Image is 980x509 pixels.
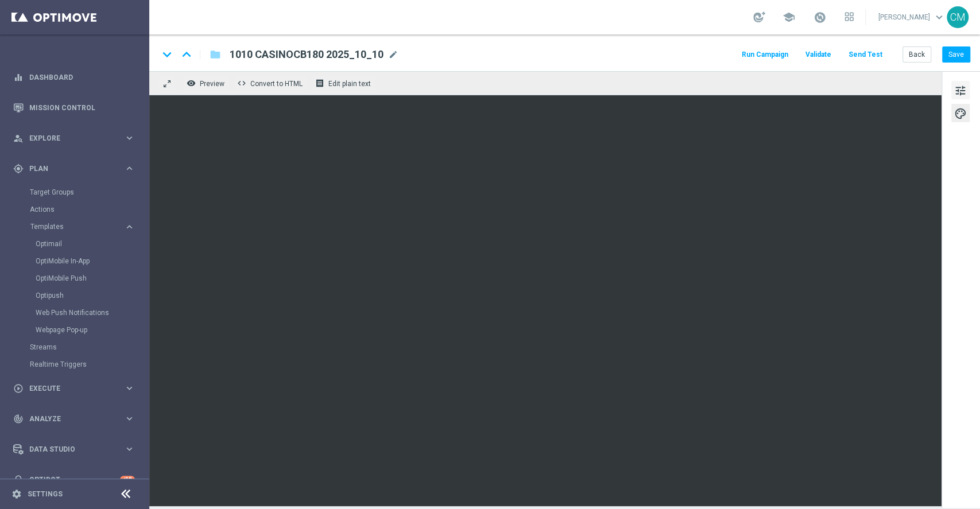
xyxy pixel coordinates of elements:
[954,106,967,121] span: palette
[954,83,967,98] span: tune
[30,223,113,230] span: Templates
[312,76,376,91] button: receipt Edit plain text
[29,92,135,123] a: Mission Control
[29,62,135,92] a: Dashboard
[13,134,135,143] button: person_search Explore keyboard_arrow_right
[933,11,946,24] span: keyboard_arrow_down
[902,46,931,63] button: Back
[30,184,148,201] div: Target Groups
[124,444,135,454] i: keyboard_arrow_right
[158,46,176,63] i: keyboard_arrow_down
[230,48,384,61] span: 1010 CASINOCB180 2025_10_10
[11,489,22,499] i: settings
[13,164,24,174] i: gps_fixed
[36,287,148,304] div: Optipush
[30,343,119,352] a: Streams
[30,222,135,231] button: Templates keyboard_arrow_right
[208,45,222,64] button: folder
[13,92,135,123] div: Mission Control
[36,270,148,287] div: OptiMobile Push
[13,73,135,82] button: equalizer Dashboard
[13,133,24,143] i: person_search
[29,385,124,392] span: Execute
[13,72,24,83] i: equalizer
[13,464,135,495] div: Optibot
[124,133,135,143] i: keyboard_arrow_right
[36,325,119,335] a: Webpage Pop-up
[13,444,124,454] div: Data Studio
[36,321,148,339] div: Webpage Pop-up
[250,80,303,88] span: Convert to HTML
[36,257,119,266] a: OptiMobile In-App
[13,383,24,394] i: play_circle_outline
[234,76,308,91] button: code Convert to HTML
[36,308,119,317] a: Web Push Notifications
[951,104,970,122] button: palette
[210,48,221,61] i: folder
[28,491,63,498] a: Settings
[30,223,124,230] div: Templates
[13,475,24,485] i: lightbulb
[124,413,135,424] i: keyboard_arrow_right
[36,304,148,321] div: Web Push Notifications
[804,47,833,63] button: Validate
[13,103,135,112] button: Mission Control
[187,79,196,88] i: remove_red_eye
[740,47,790,63] button: Run Campaign
[29,464,120,495] a: Optibot
[36,239,119,248] a: Optimail
[36,235,148,252] div: Optimail
[124,163,135,174] i: keyboard_arrow_right
[13,445,135,454] button: Data Studio keyboard_arrow_right
[36,274,119,283] a: OptiMobile Push
[29,446,124,453] span: Data Studio
[124,222,135,232] i: keyboard_arrow_right
[388,49,398,60] span: mode_edit
[36,252,148,270] div: OptiMobile In-App
[30,360,119,369] a: Realtime Triggers
[36,291,119,300] a: Optipush
[29,135,124,142] span: Explore
[30,205,119,214] a: Actions
[30,339,148,356] div: Streams
[13,384,135,393] button: play_circle_outline Execute keyboard_arrow_right
[30,218,148,339] div: Templates
[29,165,124,172] span: Plan
[13,133,124,143] div: Explore
[847,47,884,63] button: Send Test
[200,80,224,88] span: Preview
[951,81,970,99] button: tune
[783,11,795,24] span: school
[30,356,148,373] div: Realtime Triggers
[120,476,135,483] div: +10
[328,80,371,88] span: Edit plain text
[13,414,124,424] div: Analyze
[30,201,148,218] div: Actions
[30,188,119,197] a: Target Groups
[942,46,970,63] button: Save
[13,414,24,424] i: track_changes
[13,164,135,173] button: gps_fixed Plan keyboard_arrow_right
[237,79,246,88] span: code
[178,46,195,63] i: keyboard_arrow_up
[13,164,124,174] div: Plan
[877,9,947,26] a: [PERSON_NAME]keyboard_arrow_down
[124,383,135,394] i: keyboard_arrow_right
[13,383,124,394] div: Execute
[13,62,135,92] div: Dashboard
[13,414,135,423] button: track_changes Analyze keyboard_arrow_right
[29,415,124,422] span: Analyze
[947,6,969,28] div: CM
[13,475,135,484] button: lightbulb Optibot +10
[805,50,831,59] span: Validate
[184,76,230,91] button: remove_red_eye Preview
